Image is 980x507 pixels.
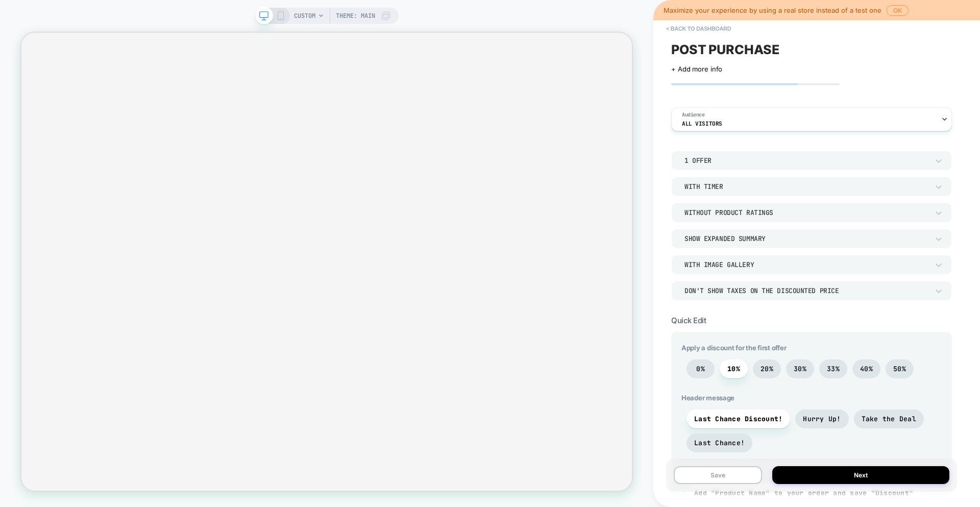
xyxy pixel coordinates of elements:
span: Last Chance! [694,439,745,447]
span: Audience [682,111,705,118]
div: Without Product Ratings [684,208,928,217]
span: 20% [761,365,773,373]
span: 33% [827,365,840,373]
div: With Timer [684,182,928,191]
button: Next [772,466,949,484]
span: Quick Edit [671,316,706,325]
button: < back to dashboard [661,20,736,37]
div: 1 Offer [684,156,928,165]
span: 10% [727,365,740,373]
span: 0% [696,365,705,373]
div: Don't show taxes on the discounted price [684,286,928,295]
span: 50% [893,365,906,373]
span: All Visitors [682,120,722,127]
span: Theme: MAIN [336,8,375,24]
span: Apply a discount for the first offer [681,344,942,352]
button: OK [887,5,909,16]
span: Hurry Up! [803,415,841,423]
span: CUSTOM [294,8,315,24]
span: + Add more info [671,65,722,73]
span: Take the Deal [862,415,916,423]
span: Header message [681,394,942,402]
div: Show Expanded Summary [684,234,928,243]
span: 30% [794,365,806,373]
button: Save [674,466,762,484]
span: Last Chance Discount! [694,415,782,423]
span: 40% [860,365,873,373]
span: POST PURCHASE [671,42,779,57]
div: With Image Gallery [684,260,928,269]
